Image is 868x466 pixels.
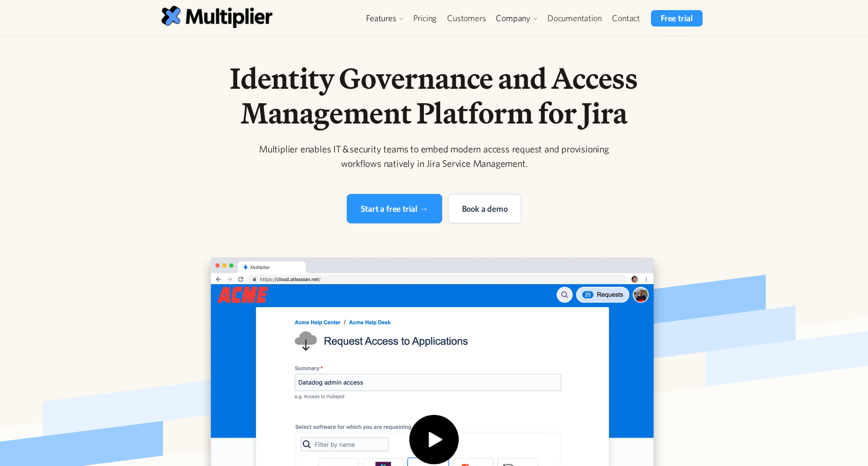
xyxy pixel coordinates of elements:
[442,10,491,27] a: Customers
[187,61,681,130] h1: Identity Governance and Access Management Platform for Jira
[651,10,703,27] a: Free trial
[347,194,442,223] a: Start a free trial →
[366,13,396,24] div: Features
[448,194,522,223] a: Book a demo
[491,10,542,27] div: Company
[496,13,530,24] div: Company
[361,202,428,215] div: Start a free trial →
[542,10,607,27] a: Documentation
[607,10,645,27] a: Contact
[408,10,442,27] a: Pricing
[249,142,619,171] div: Multiplier enables IT & security teams to embed modern access request and provisioning workflows ...
[361,10,407,27] div: Features
[462,202,508,215] div: Book a demo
